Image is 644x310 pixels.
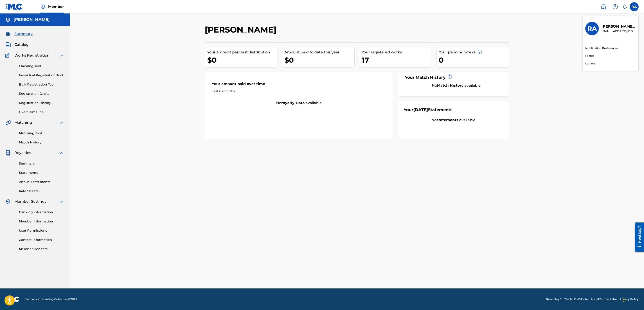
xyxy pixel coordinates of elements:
[404,117,503,123] div: No available
[59,199,64,204] img: expand
[5,297,19,302] img: logo
[611,2,620,11] div: Help
[40,4,45,9] img: Top Rightsholder
[19,82,64,87] a: Bulk Registration Tool
[437,118,458,122] strong: statements
[19,110,64,114] a: Overclaims Tool
[409,83,503,88] div: No available
[284,55,354,65] div: $0
[601,29,636,33] p: youngroka.2800@icloud.com
[631,219,644,255] iframe: Resource Center
[19,140,64,145] a: Match History
[448,75,452,78] span: ?
[19,210,64,215] a: Banking Information
[5,53,11,58] img: Works Registration
[590,297,617,301] a: Portal Terms of Use
[5,42,29,47] a: CatalogCatalog
[413,107,428,112] span: [DATE]
[5,42,11,47] img: Catalog
[207,55,277,65] div: $0
[205,100,393,106] div: No available
[5,17,11,22] img: Accounts
[622,4,627,9] div: Notifications
[601,4,606,9] img: search
[14,42,29,47] span: Catalog
[212,89,386,94] div: Last 6 months
[19,219,64,224] a: Member Information
[19,189,64,193] a: Rate Sheets
[546,297,562,301] a: Need Help?
[601,24,636,29] p: Randall Alston
[564,297,588,301] a: The MLC Website
[205,25,279,35] h2: [PERSON_NAME]
[478,50,482,53] span: ?
[439,50,509,55] div: Your pending works
[19,91,64,96] a: Registration Drafts
[19,101,64,105] a: Registration History
[25,297,77,301] span: Mechanical Licensing Collective © 2025
[585,62,596,66] p: Log out
[5,150,11,156] img: Royalties
[19,247,64,251] a: Member Benefits
[621,288,644,310] iframe: Chat Widget
[59,120,64,125] img: expand
[19,228,64,233] a: User Permissions
[212,81,386,89] div: Your amount paid over time
[404,75,503,81] div: Your Match History
[14,150,31,156] span: Royalties
[585,46,618,50] a: Notification Preferences
[14,31,33,37] span: Summary
[587,25,597,33] h3: RA
[612,4,618,9] img: help
[623,293,626,306] div: Drag
[19,237,64,242] a: Contact Information
[14,120,32,125] span: Matching
[59,150,64,156] img: expand
[362,50,432,55] div: Your registered works
[14,17,50,22] h5: Randall Alston
[59,53,64,58] img: expand
[5,120,11,125] img: Matching
[437,83,464,88] strong: Match History
[14,53,50,58] span: Works Registration
[630,2,639,11] div: User Menu
[5,31,33,37] a: SummarySummary
[19,180,64,184] a: Annual Statements
[5,199,11,204] img: Member Settings
[281,101,305,105] strong: royalty data
[19,73,64,78] a: Individual Registration Tool
[362,55,432,65] div: 17
[19,170,64,175] a: Statements
[19,131,64,136] a: Matching Tool
[585,54,594,58] a: Profile
[5,3,23,10] img: MLC Logo
[19,64,64,68] a: Claiming Tool
[48,4,64,9] span: Member
[619,297,639,301] a: Privacy Policy
[5,31,11,37] img: Summary
[439,55,509,65] div: 0
[284,50,354,55] div: Amount paid to date this year
[599,2,608,11] a: Public Search
[19,161,64,166] a: Summary
[404,107,453,113] div: Your Statements
[14,199,46,204] span: Member Settings
[207,50,277,55] div: Your amount paid last distribution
